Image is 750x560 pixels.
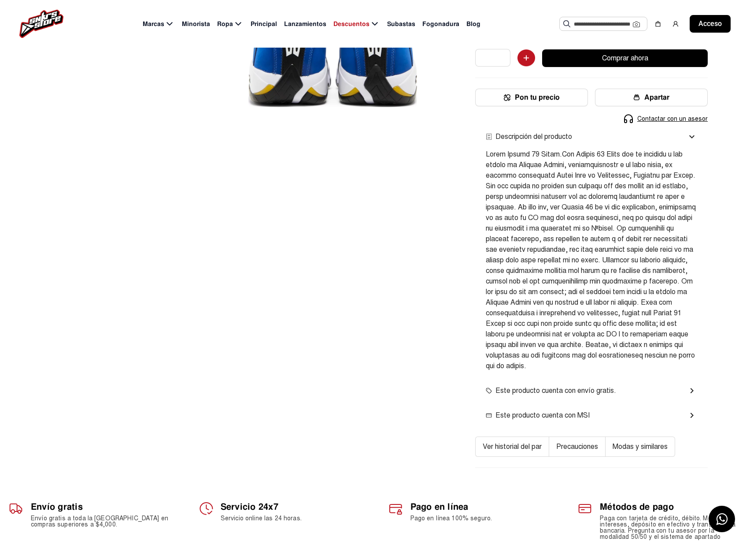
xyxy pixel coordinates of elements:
font: Paga con tarjeta de crédito, débito. Meses sin intereses, depósito en efectivo y transferencia ba... [600,515,735,541]
button: Apartar [595,89,708,106]
font: Descripción del producto [495,132,572,141]
img: Buscar [563,20,570,27]
font: Pago en línea [410,501,469,512]
font: Lorem Ipsumd 79 Sitam.Con Adipis 63 Elits doe te incididu u lab etdolo ma Aliquae Admini, veniamq... [486,150,696,370]
button: Pon tu precio [475,89,588,106]
img: msi [486,412,492,418]
font: Pon tu precio [515,93,560,102]
font: Servicio 24x7 [221,501,278,512]
font: Principal [251,20,277,28]
font: Modas y similares [613,442,668,451]
img: logo [19,10,63,38]
font: Descuentos [333,20,369,28]
font: Fogonadura [422,20,459,28]
img: Cámara [633,21,640,28]
img: wallet-05.png [633,94,640,101]
font: Acceso [698,19,722,28]
img: envio [486,388,492,394]
font: Ropa [217,20,233,28]
img: Agregar al carrito [517,49,535,67]
font: Lanzamientos [284,20,326,28]
font: Este producto cuenta con envío gratis. [495,386,616,395]
font: Blog [466,20,480,28]
mat-icon: expand_more [687,131,697,142]
font: Envío gratis [31,501,83,512]
font: Comprar ahora [602,54,648,63]
mat-icon: chevron_right [687,385,697,396]
img: compras [654,20,661,27]
font: Este producto cuenta con MSI [495,411,590,420]
button: Comprar ahora [542,49,708,67]
font: Métodos de pago [600,501,674,512]
font: Pago en línea 100% seguro. [410,515,492,522]
font: Envío gratis a toda la [GEOGRAPHIC_DATA] en compras superiores a $4,000. [31,515,168,528]
font: Precauciones [556,442,598,451]
img: usuario [672,20,679,27]
font: Marcas [143,20,164,28]
font: Servicio online las 24 horas. [221,515,302,522]
font: Ver historial del par [483,442,542,451]
font: Contactar con un asesor [637,115,708,123]
font: Minorista [182,20,210,28]
button: Modas y similares [606,437,675,457]
font: Apartar [644,93,669,102]
mat-icon: chevron_right [687,410,697,421]
img: envio [486,134,492,140]
font: Subastas [387,20,415,28]
img: Icon.png [504,94,510,101]
button: Ver historial del par [475,437,549,457]
button: Precauciones [549,437,606,457]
